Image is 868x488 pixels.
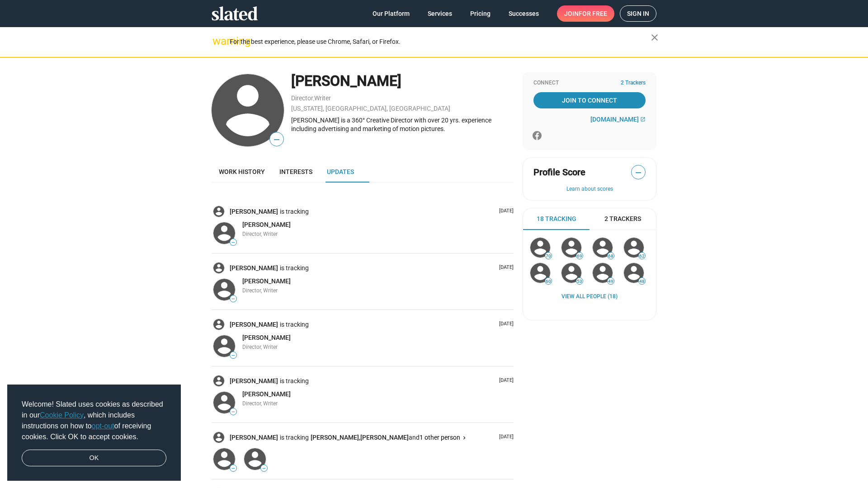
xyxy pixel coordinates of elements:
div: Connect [533,80,646,87]
span: is tracking [280,433,311,442]
span: Join To Connect [535,92,644,108]
span: 68 [608,253,614,259]
span: Director, Writer [242,344,278,350]
span: — [230,466,236,471]
span: for free [579,5,607,22]
button: Learn about scores [533,186,646,193]
a: [PERSON_NAME], [311,433,360,442]
a: [PERSON_NAME] [242,277,291,286]
span: 70 [545,253,552,259]
a: Services [420,5,459,22]
span: [PERSON_NAME] [242,334,291,341]
span: , [313,96,314,101]
span: — [261,466,267,471]
p: [DATE] [495,377,514,384]
span: Sign in [627,6,649,21]
span: Director, Writer [242,231,278,237]
span: 2 Trackers [621,80,646,87]
span: Work history [219,168,265,175]
span: — [270,134,283,145]
span: — [230,353,236,358]
span: [DOMAIN_NAME] [590,116,639,123]
a: [PERSON_NAME] [230,264,280,272]
span: [PERSON_NAME] [242,390,291,398]
span: 49 [608,279,614,284]
div: [PERSON_NAME] [291,71,514,91]
span: Services [428,5,452,22]
span: 18 Tracking [537,215,576,223]
span: is tracking [280,377,311,385]
p: [DATE] [495,264,514,271]
a: Cookie Policy [40,411,84,419]
span: 48 [639,279,645,284]
a: Our Platform [365,5,417,22]
a: Interests [272,161,320,183]
span: Welcome! Slated uses cookies as described in our , which includes instructions on how to of recei... [22,399,166,442]
span: is tracking [280,264,311,272]
span: 62 [639,253,645,259]
span: — [230,240,236,245]
span: 69 [576,253,583,259]
a: opt-out [92,422,114,430]
span: [PERSON_NAME], [311,434,360,441]
a: Work history [212,161,272,183]
span: Successes [509,5,539,22]
span: 2 Trackers [604,215,641,223]
a: [PERSON_NAME] [242,221,291,229]
p: [DATE] [495,434,514,441]
span: Updates [327,168,354,175]
a: Joinfor free [557,5,614,22]
a: [US_STATE], [GEOGRAPHIC_DATA], [GEOGRAPHIC_DATA] [291,105,450,112]
span: is tracking [280,207,311,216]
a: [PERSON_NAME] [230,433,280,442]
a: [PERSON_NAME] [230,320,280,329]
div: [PERSON_NAME] is a 360° Creative Director with over 20 yrs. experience including advertising and ... [291,116,514,133]
p: [DATE] [495,208,514,215]
span: Interests [279,168,312,175]
span: Pricing [470,5,491,22]
a: [PERSON_NAME] [230,207,280,216]
div: For the best experience, please use Chrome, Safari, or Firefox. [230,36,651,48]
a: Writer [314,94,331,102]
span: Our Platform [373,5,410,22]
span: and [409,434,420,441]
div: cookieconsent [7,385,181,481]
a: dismiss cookie message [22,450,166,467]
a: [PERSON_NAME] [242,333,291,342]
span: is tracking [280,320,311,329]
span: — [230,409,236,414]
span: — [230,296,236,301]
span: [PERSON_NAME] [242,221,291,228]
span: [PERSON_NAME] [360,434,409,441]
span: 60 [545,279,552,284]
a: Director [291,94,313,102]
span: Director, Writer [242,287,278,294]
a: [PERSON_NAME] [230,377,280,385]
span: Profile Score [533,166,585,178]
a: Join To Connect [533,92,646,108]
a: [DOMAIN_NAME] [590,116,646,123]
mat-icon: open_in_new [640,117,646,122]
span: [PERSON_NAME] [242,277,291,285]
a: Sign in [620,5,656,22]
span: — [632,167,645,178]
a: View all People (18) [561,293,618,300]
mat-icon: close [649,32,660,43]
button: 1 other person [420,433,467,442]
span: Join [564,5,607,22]
p: [DATE] [495,321,514,328]
a: Successes [501,5,546,22]
span: 53 [576,279,583,284]
mat-icon: warning [212,36,223,47]
a: Updates [320,161,361,183]
mat-icon: keyboard_arrow_right [461,434,467,442]
a: [PERSON_NAME] [360,433,409,442]
span: Director, Writer [242,400,278,407]
a: [PERSON_NAME] [242,390,291,399]
a: Pricing [463,5,498,22]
